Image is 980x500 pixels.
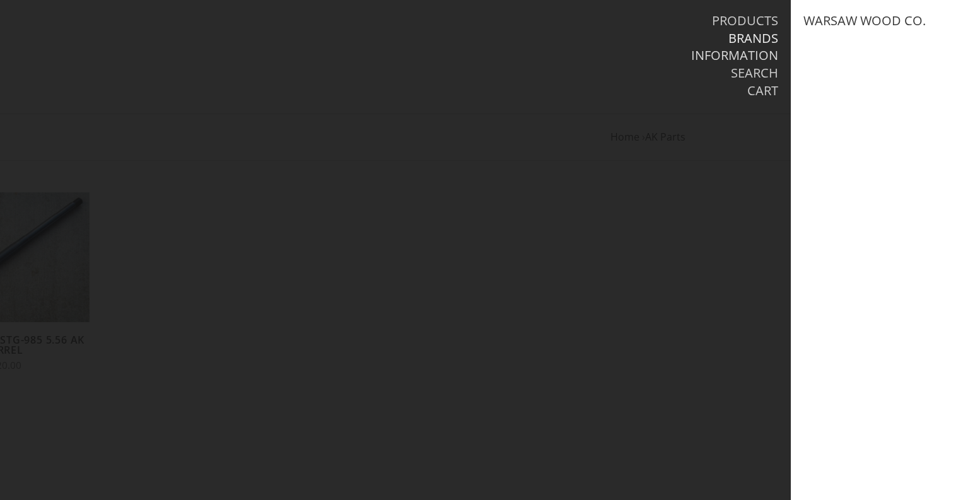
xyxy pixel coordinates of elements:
a: Warsaw Wood Co. [803,13,926,29]
a: Products [712,13,778,29]
a: Brands [728,30,778,47]
a: Search [731,65,778,81]
a: Cart [747,83,778,99]
a: Information [691,47,778,64]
